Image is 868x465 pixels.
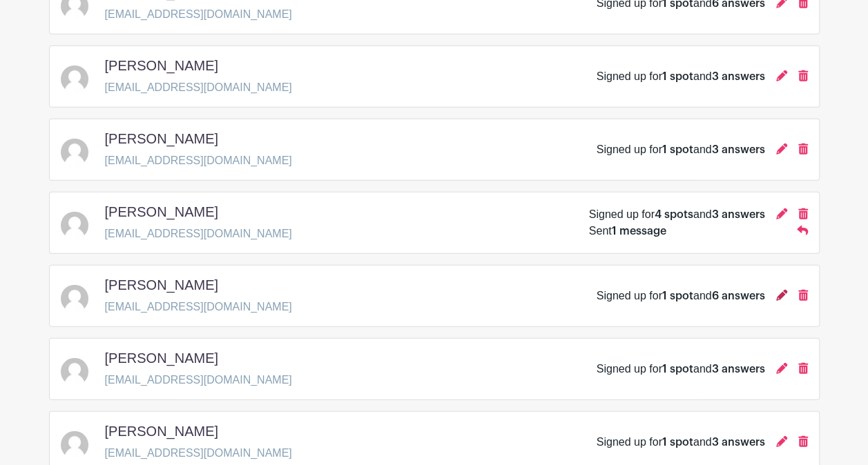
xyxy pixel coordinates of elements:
span: 1 spot [662,364,693,375]
h5: [PERSON_NAME] [105,204,218,220]
h5: [PERSON_NAME] [105,423,218,439]
div: Signed up for and [589,206,765,223]
p: [EMAIL_ADDRESS][DOMAIN_NAME] [105,445,292,462]
p: [EMAIL_ADDRESS][DOMAIN_NAME] [105,226,292,242]
img: default-ce2991bfa6775e67f084385cd625a349d9dcbb7a52a09fb2fda1e96e2d18dcdb.png [61,66,88,93]
div: Signed up for and [597,141,765,158]
div: Sent [589,223,666,239]
p: [EMAIL_ADDRESS][DOMAIN_NAME] [105,79,292,96]
span: 3 answers [712,209,765,220]
h5: [PERSON_NAME] [105,57,218,74]
img: default-ce2991bfa6775e67f084385cd625a349d9dcbb7a52a09fb2fda1e96e2d18dcdb.png [61,139,88,166]
span: 6 answers [712,290,765,301]
span: 4 spots [655,209,693,220]
img: default-ce2991bfa6775e67f084385cd625a349d9dcbb7a52a09fb2fda1e96e2d18dcdb.png [61,431,88,459]
h5: [PERSON_NAME] [105,277,218,293]
h5: [PERSON_NAME] [105,130,218,147]
img: default-ce2991bfa6775e67f084385cd625a349d9dcbb7a52a09fb2fda1e96e2d18dcdb.png [61,358,88,386]
p: [EMAIL_ADDRESS][DOMAIN_NAME] [105,6,292,23]
span: 1 spot [662,71,693,82]
div: Signed up for and [597,361,765,377]
p: [EMAIL_ADDRESS][DOMAIN_NAME] [105,372,292,388]
p: [EMAIL_ADDRESS][DOMAIN_NAME] [105,152,292,169]
img: default-ce2991bfa6775e67f084385cd625a349d9dcbb7a52a09fb2fda1e96e2d18dcdb.png [61,285,88,313]
span: 3 answers [712,364,765,375]
span: 3 answers [712,437,765,448]
div: Signed up for and [597,68,765,85]
h5: [PERSON_NAME] [105,350,218,366]
img: default-ce2991bfa6775e67f084385cd625a349d9dcbb7a52a09fb2fda1e96e2d18dcdb.png [61,212,88,239]
span: 1 spot [662,144,693,155]
p: [EMAIL_ADDRESS][DOMAIN_NAME] [105,299,292,315]
span: 1 spot [662,437,693,448]
span: 1 spot [662,290,693,301]
div: Signed up for and [597,288,765,304]
span: 1 message [612,226,666,237]
div: Signed up for and [597,434,765,451]
span: 3 answers [712,144,765,155]
span: 3 answers [712,71,765,82]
